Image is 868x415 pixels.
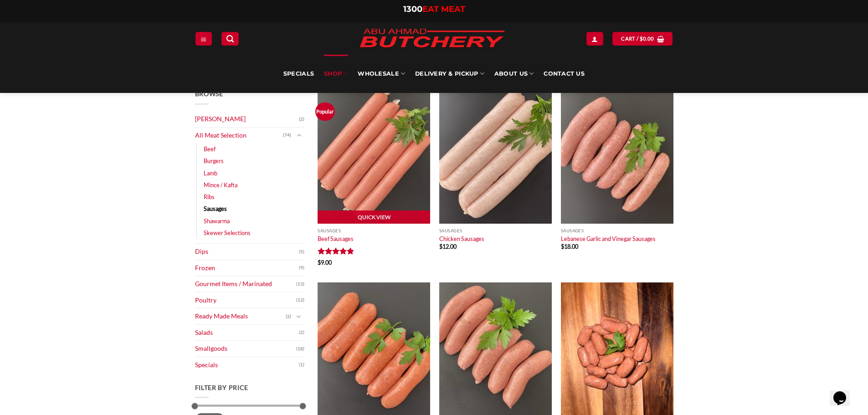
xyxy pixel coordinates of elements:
[221,32,239,45] a: Search
[561,243,564,250] span: $
[204,191,215,203] a: Ribs
[439,89,552,224] img: Chicken-Sausages
[403,4,422,14] span: 1300
[439,243,442,250] span: $
[296,342,304,356] span: (18)
[204,203,227,215] a: Sausages
[204,179,237,191] a: Mince / Kafta
[830,379,859,406] iframe: chat widget
[422,4,465,14] span: EAT MEAT
[352,23,512,55] img: Abu Ahmad Butchery
[299,245,304,259] span: (5)
[494,55,534,93] a: About Us
[318,89,430,224] img: Beef Sausages
[195,244,299,260] a: Dips
[299,261,304,275] span: (9)
[296,293,304,307] span: (12)
[544,55,585,93] a: Contact Us
[195,292,296,308] a: Poultry
[318,259,332,266] bdi: 9.00
[195,357,299,373] a: Specials
[204,155,224,167] a: Burgers
[561,89,673,224] img: Lebanese Garlic and Vinegar Sausages
[324,55,348,93] a: SHOP
[318,247,354,258] span: Rated out of 5
[318,235,354,242] a: Beef Sausages
[195,111,299,127] a: [PERSON_NAME]
[195,308,286,324] a: Ready Made Meals
[283,55,314,93] a: Specials
[561,235,656,242] a: Lebanese Garlic and Vinegar Sausages
[403,4,465,14] a: 1300EAT MEAT
[318,210,430,224] a: Quick View
[204,143,216,155] a: Beef
[195,341,296,357] a: Smallgoods
[318,259,321,266] span: $
[283,128,291,142] span: (74)
[561,228,673,233] p: Sausages
[204,215,230,227] a: Shawarma
[204,227,251,239] a: Skewer Selections
[561,243,578,250] bdi: 18.00
[439,235,484,242] a: Chicken Sausages
[195,128,283,143] a: All Meat Selection
[293,312,304,322] button: Toggle
[439,228,552,233] p: Sausages
[195,32,212,45] a: Menu
[195,384,249,391] span: Filter by price
[640,36,654,41] bdi: 0.00
[299,326,304,339] span: (2)
[299,113,304,126] span: (2)
[439,243,457,250] bdi: 12.00
[318,247,354,256] div: Rated 5 out of 5
[621,35,654,43] span: Cart /
[195,276,296,292] a: Gourmet Items / Marinated
[318,228,430,233] p: Sausages
[296,277,304,291] span: (13)
[612,32,673,45] a: View cart
[195,325,299,341] a: Salads
[195,90,223,97] span: Browse
[299,358,304,372] span: (1)
[204,167,217,179] a: Lamb
[640,35,643,43] span: $
[195,260,299,276] a: Frozen
[415,55,484,93] a: Delivery & Pickup
[286,310,291,323] span: (2)
[586,32,603,45] a: Login
[293,130,304,140] button: Toggle
[358,55,405,93] a: Wholesale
